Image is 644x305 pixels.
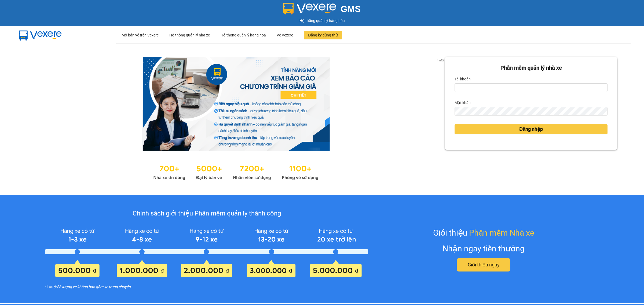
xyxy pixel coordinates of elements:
[469,226,534,239] span: Phần mềm Nhà xe
[308,32,338,38] span: Đăng ký dùng thử
[442,242,525,255] div: Nhận ngay tiền thưởng
[455,64,608,72] div: Phần mềm quản lý nhà xe
[455,107,608,116] input: Mật khẩu
[455,83,608,92] input: Tài khoản
[153,161,319,182] img: Statistics.png
[437,57,445,151] button: next slide / item
[433,226,534,239] div: Giới thiệu
[241,144,243,146] li: slide item 3
[45,284,368,290] div: *Lưu ý:
[27,57,34,151] button: previous slide / item
[221,27,266,44] div: Hệ thống quản lý hàng hoá
[169,27,210,44] div: Hệ thống quản lý nhà xe
[283,8,361,12] a: GMS
[304,31,342,39] button: Đăng ký dùng thử
[57,284,131,290] i: Số lượng xe không bao gồm xe trung chuyển
[228,144,230,146] li: slide item 1
[455,75,471,83] label: Tài khoản
[45,209,368,219] div: Chính sách giới thiệu Phần mềm quản lý thành công
[235,144,237,146] li: slide item 2
[13,26,67,44] img: mbUUG5Q.png
[283,3,336,14] img: logo 2
[468,261,500,269] span: Giới thiệu ngay
[455,124,608,134] button: Đăng nhập
[341,4,361,14] span: GMS
[1,18,643,24] div: Hệ thống quản lý hàng hóa
[436,57,445,64] p: 1 of 3
[45,225,368,277] img: policy-intruduce-detail.png
[519,125,543,133] span: Đăng nhập
[457,258,510,271] button: Giới thiệu ngay
[277,27,293,44] div: Về Vexere
[122,27,159,44] div: Mở bán vé trên Vexere
[455,98,471,107] label: Mật khẩu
